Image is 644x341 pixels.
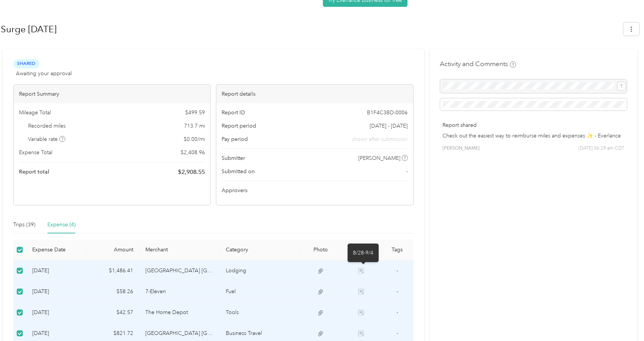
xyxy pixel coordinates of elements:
div: Tags [387,246,408,253]
td: - [381,281,414,302]
span: Report ID [222,109,245,117]
span: $ 2,408.96 [181,148,205,156]
span: B1F4C3BD-0006 [367,109,408,117]
span: [PERSON_NAME] [358,154,400,162]
div: 8/28-9/4 [348,243,379,262]
td: Lodging [220,260,301,281]
td: Tools [220,302,301,323]
span: Awaiting your approval [16,69,72,77]
span: shown after submission [352,135,408,143]
span: - [397,330,398,336]
th: Tags [381,240,414,260]
div: Report details [216,85,413,103]
th: Category [220,240,301,260]
td: $42.57 [87,302,139,323]
span: - [406,167,408,175]
span: Recorded miles [28,122,66,130]
span: $ 0.00 / mi [184,135,205,143]
h1: Surge 9/4/2025 [1,20,618,38]
span: Variable rate [28,135,66,143]
td: $1,486.41 [87,260,139,281]
td: 8-29-2025 [26,281,87,302]
span: 713.7 mi [184,122,205,130]
span: Approvers [222,186,247,194]
span: [DATE] - [DATE] [370,122,408,130]
span: Expense Total [19,148,52,156]
th: Expense Date [26,240,87,260]
p: Report shared [443,121,624,129]
span: $ 499.59 [185,109,205,117]
th: Photo [301,240,341,260]
span: $ 2,908.55 [178,167,205,177]
td: 8-29-2025 [26,302,87,323]
span: Report total [19,168,49,176]
span: Report period [222,122,256,130]
span: - [397,309,398,316]
div: Report Summary [14,85,210,103]
td: Fuel [220,281,301,302]
td: 9-4-2025 [26,260,87,281]
span: Mileage Total [19,109,51,117]
td: - [381,260,414,281]
p: Check out the easiest way to reimburse miles and expenses ✨ - Everlance [443,132,624,140]
div: Trips (39) [13,221,35,229]
td: Hampton Inn Daytona Shores-Oceanfront [139,260,220,281]
div: Expense (4) [47,221,76,229]
td: - [381,302,414,323]
span: [PERSON_NAME] [443,145,480,152]
span: [DATE] 06:29 am CDT [578,145,624,152]
td: The Home Depot [139,302,220,323]
span: Submitter [222,154,245,162]
th: Notes [341,240,381,260]
td: $58.26 [87,281,139,302]
td: 7-Eleven [139,281,220,302]
th: Amount [87,240,139,260]
span: - [397,288,398,295]
h4: Activity and Comments [440,59,516,69]
span: Pay period [222,135,248,143]
span: Submitted on [222,167,255,175]
span: Shared [13,59,39,68]
span: - [397,267,398,274]
th: Merchant [139,240,220,260]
